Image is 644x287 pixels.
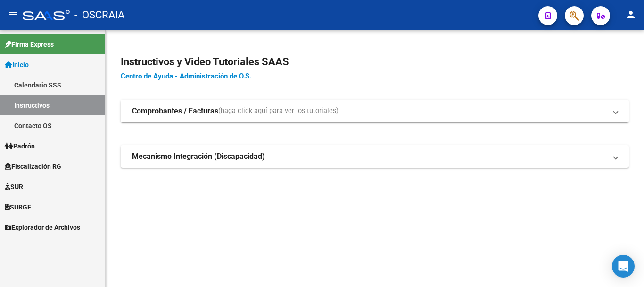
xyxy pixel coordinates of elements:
div: Open Intercom Messenger [612,255,635,278]
h2: Instructivos y Video Tutoriales SAAS [121,53,629,71]
mat-expansion-panel-header: Mecanismo Integración (Discapacidad) [121,145,629,168]
strong: Comprobantes / Facturas [132,106,218,116]
mat-icon: person [625,9,636,20]
mat-expansion-panel-header: Comprobantes / Facturas(haga click aquí para ver los tutoriales) [121,100,629,122]
span: Firma Express [5,39,54,50]
span: Explorador de Archivos [5,222,80,233]
span: Fiscalización RG [5,161,61,172]
span: - OSCRAIA [74,5,124,26]
span: Inicio [5,60,29,70]
strong: Mecanismo Integración (Discapacidad) [132,151,265,162]
span: SURGE [5,202,31,212]
span: SUR [5,182,23,192]
mat-icon: menu [8,9,19,20]
a: Centro de Ayuda - Administración de O.S. [121,72,251,80]
span: (haga click aquí para ver los tutoriales) [218,106,339,116]
span: Padrón [5,141,35,151]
